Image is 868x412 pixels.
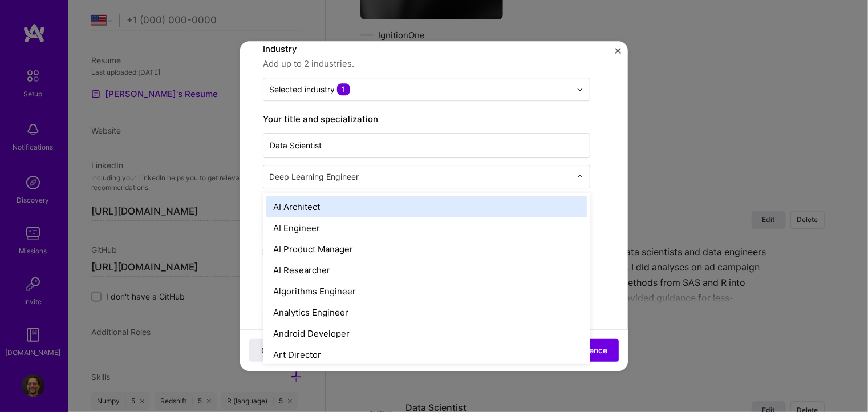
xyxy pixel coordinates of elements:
div: Art Director [266,344,587,365]
span: Add up to 2 industries. [263,57,590,71]
div: AI Researcher [266,260,587,281]
div: AI Architect [266,196,587,217]
div: Selected industry [269,83,350,95]
button: Close [615,48,621,60]
div: Android Developer [266,323,587,344]
button: Close [249,339,295,362]
img: drop icon [577,173,583,180]
label: Industry [263,42,590,56]
label: Your title and specialization [263,112,590,126]
div: Algorithms Engineer [266,281,587,302]
div: AI Product Manager [266,239,587,260]
div: AI Engineer [266,217,587,239]
input: Role name [263,133,590,158]
img: drop icon [577,86,583,93]
span: 1 [337,83,350,95]
span: Close [262,345,283,356]
div: Analytics Engineer [266,302,587,323]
